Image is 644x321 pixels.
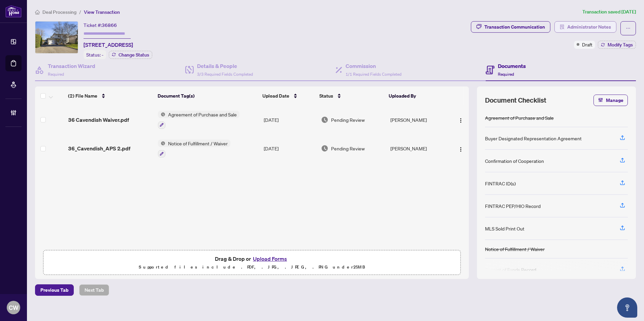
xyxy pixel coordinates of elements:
[215,254,289,263] span: Drag & Drop or
[40,285,68,295] span: Previous Tab
[321,145,328,152] img: Document Status
[617,297,637,318] button: Open asap
[485,202,541,210] div: FINTRAC PEP/HIO Record
[455,114,466,125] button: Logo
[251,254,289,263] button: Upload Forms
[35,22,78,53] img: IMG-W12064321_1.jpg
[485,96,546,105] span: Document Checklist
[331,145,365,152] span: Pending Review
[9,303,19,312] span: CW
[498,62,526,70] h4: Documents
[79,8,81,16] li: /
[261,105,318,134] td: [DATE]
[455,143,466,154] button: Logo
[84,50,106,59] div: Status:
[79,284,109,296] button: Next Tab
[346,62,401,70] h4: Commission
[48,62,95,70] h4: Transaction Wizard
[388,105,449,134] td: [PERSON_NAME]
[109,51,152,59] button: Change Status
[102,52,103,58] span: -
[35,10,40,14] span: home
[43,250,460,275] span: Drag & Drop orUpload FormsSupported files include .PDF, .JPG, .JPEG, .PNG under25MB
[321,116,328,123] img: Document Status
[582,8,636,16] article: Transaction saved [DATE]
[158,111,239,129] button: Status IconAgreement of Purchase and Sale
[582,41,592,48] span: Draft
[471,21,550,33] button: Transaction Communication
[319,92,333,100] span: Status
[119,52,149,57] span: Change Status
[458,118,463,123] img: Logo
[560,25,565,29] span: solution
[84,21,117,29] div: Ticket #:
[68,92,97,100] span: (2) File Name
[593,95,628,106] button: Manage
[388,134,449,163] td: [PERSON_NAME]
[65,86,155,105] th: (2) File Name
[485,114,554,121] div: Agreement of Purchase and Sale
[262,92,289,100] span: Upload Date
[626,26,631,31] span: ellipsis
[84,41,133,49] span: [STREET_ADDRESS]
[260,86,317,105] th: Upload Date
[48,72,64,77] span: Required
[158,140,165,147] img: Status Icon
[35,284,74,296] button: Previous Tab
[158,111,165,118] img: Status Icon
[317,86,386,105] th: Status
[42,9,76,15] span: Deal Processing
[68,116,129,124] span: 36 Cavendish Waiver.pdf
[165,140,230,147] span: Notice of Fulfillment / Waiver
[485,180,516,187] div: FINTRAC ID(s)
[606,95,623,106] span: Manage
[485,157,544,165] div: Confirmation of Cooperation
[158,140,230,158] button: Status IconNotice of Fulfillment / Waiver
[261,134,318,163] td: [DATE]
[197,72,253,77] span: 3/3 Required Fields Completed
[554,21,616,33] button: Administrator Notes
[47,263,456,271] p: Supported files include .PDF, .JPG, .JPEG, .PNG under 25 MB
[102,22,117,28] span: 36866
[155,86,260,105] th: Document Tag(s)
[331,116,365,123] span: Pending Review
[68,144,130,152] span: 36_Cavendish_APS 2.pdf
[165,111,239,118] span: Agreement of Purchase and Sale
[386,86,447,105] th: Uploaded By
[567,22,611,32] span: Administrator Notes
[485,225,524,232] div: MLS Sold Print Out
[608,42,633,47] span: Modify Tags
[485,135,582,142] div: Buyer Designated Representation Agreement
[498,72,514,77] span: Required
[84,9,120,15] span: View Transaction
[484,22,545,32] div: Transaction Communication
[485,245,545,253] div: Notice of Fulfillment / Waiver
[346,72,401,77] span: 1/1 Required Fields Completed
[5,5,22,17] img: logo
[598,41,636,49] button: Modify Tags
[197,62,253,70] h4: Details & People
[458,147,463,152] img: Logo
